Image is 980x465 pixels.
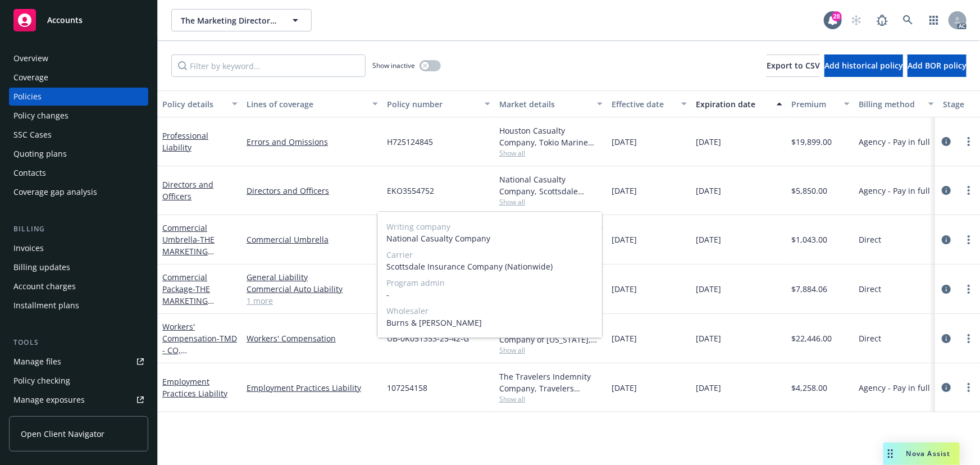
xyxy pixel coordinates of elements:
span: [DATE] [696,234,721,245]
a: Policies [9,88,148,106]
a: more [962,233,976,247]
a: Employment Practices Liability [162,376,227,399]
div: Policy changes [13,107,69,125]
div: Overview [13,49,48,67]
span: Direct [859,283,881,295]
span: Agency - Pay in full [859,136,930,148]
a: General Liability [247,271,378,283]
button: Expiration date [691,90,787,117]
a: Switch app [923,9,945,31]
div: Manage exposures [13,391,85,409]
a: Professional Liability [162,130,208,153]
a: Search [897,9,919,31]
span: [DATE] [696,332,721,344]
span: [DATE] [612,185,637,197]
span: Carrier [386,249,593,261]
div: The Travelers Indemnity Company, Travelers Insurance, Burns & [PERSON_NAME] [499,371,603,394]
a: Invoices [9,239,148,257]
span: - [386,289,593,300]
a: Commercial Package [162,272,234,353]
span: $19,899.00 [791,136,832,148]
a: Commercial Umbrella [162,222,234,304]
span: [DATE] [612,332,637,344]
a: Report a Bug [871,9,894,31]
span: Program admin [386,277,593,289]
span: 107254158 [387,382,427,394]
span: [DATE] [696,283,721,295]
div: Coverage [13,69,48,86]
span: Show all [499,197,603,207]
div: Policy details [162,98,225,110]
span: Writing company [386,221,593,233]
a: more [962,282,976,296]
a: SSC Cases [9,126,148,144]
span: $4,258.00 [791,382,827,394]
a: Manage exposures [9,391,148,409]
button: Premium [787,90,854,117]
a: Policy checking [9,372,148,390]
div: Account charges [13,277,76,295]
div: Policy number [387,98,478,110]
span: Agency - Pay in full [859,185,930,197]
a: Billing updates [9,258,148,276]
span: [DATE] [612,136,637,148]
button: Lines of coverage [242,90,382,117]
span: [DATE] [696,185,721,197]
a: circleInformation [940,332,953,345]
div: Installment plans [13,297,79,314]
div: Invoices [13,239,44,257]
a: Workers' Compensation [247,332,378,344]
span: [DATE] [696,382,721,394]
span: $7,884.06 [791,283,827,295]
span: $5,850.00 [791,185,827,197]
a: Employment Practices Liability [247,382,378,394]
div: Policy checking [13,372,70,390]
span: [DATE] [612,382,637,394]
a: Directors and Officers [247,185,378,197]
button: Policy number [382,90,495,117]
span: Open Client Navigator [21,428,104,440]
div: Billing method [859,98,922,110]
a: circleInformation [940,135,953,148]
a: Commercial Umbrella [247,234,378,245]
a: circleInformation [940,381,953,394]
span: - THE MARKETING DIRECTORS, INC.- [GEOGRAPHIC_DATA]/[GEOGRAPHIC_DATA] [162,234,234,304]
span: UB-0K051353-25-42-G [387,332,469,344]
a: Account charges [9,277,148,295]
span: The Marketing Directors, Inc. [181,15,278,26]
span: Burns & [PERSON_NAME] [386,317,593,329]
input: Filter by keyword... [171,54,366,77]
button: Policy details [158,90,242,117]
span: - THE MARKETING DIRECTORS, INC. - [GEOGRAPHIC_DATA]/[GEOGRAPHIC_DATA] [162,284,234,353]
button: Add BOR policy [908,54,967,77]
span: Agency - Pay in full [859,382,930,394]
a: circleInformation [940,184,953,197]
button: Export to CSV [767,54,820,77]
span: [DATE] [696,136,721,148]
a: Start snowing [845,9,868,31]
div: Tools [9,337,148,348]
div: Premium [791,98,837,110]
button: Billing method [854,90,938,117]
a: circleInformation [940,233,953,247]
span: [DATE] [612,234,637,245]
span: Add historical policy [824,60,903,71]
a: Coverage [9,69,148,86]
a: Coverage gap analysis [9,183,148,201]
a: 1 more [247,295,378,307]
div: Drag to move [883,443,897,465]
a: more [962,381,976,394]
div: Houston Casualty Company, Tokio Marine HCC, Burns & [PERSON_NAME] [499,125,603,148]
a: circleInformation [940,282,953,296]
a: Accounts [9,4,148,36]
a: Contacts [9,164,148,182]
a: more [962,135,976,148]
div: Coverage gap analysis [13,183,97,201]
span: Add BOR policy [908,60,967,71]
span: $1,043.00 [791,234,827,245]
span: Direct [859,234,881,245]
div: Market details [499,98,590,110]
span: $22,446.00 [791,332,832,344]
span: Direct [859,332,881,344]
